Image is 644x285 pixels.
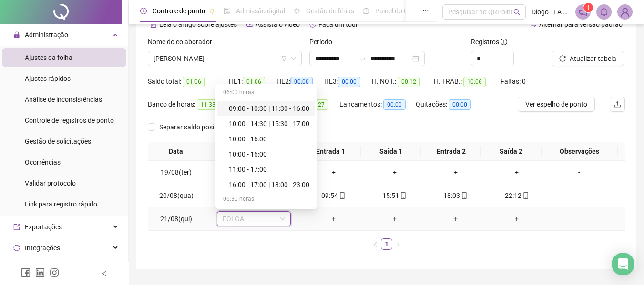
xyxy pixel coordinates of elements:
span: mobile [338,192,346,199]
a: 1 [381,239,392,249]
span: swap-right [359,55,367,62]
span: mobile [521,192,529,199]
span: history [309,21,316,28]
span: Exportações [25,223,62,231]
div: + [490,167,543,177]
sup: 1 [583,3,593,12]
div: - [551,214,607,224]
span: Controle de registros de ponto [25,117,114,124]
span: mobile [460,192,468,199]
li: 1 [381,238,392,250]
div: + [368,167,421,177]
span: down [280,216,286,222]
span: Observações [545,146,614,157]
div: Open Intercom Messenger [612,253,634,275]
span: file-text [150,21,157,28]
span: sun [294,8,300,14]
div: H. NOT.: [372,76,434,87]
li: Próxima página [392,238,404,250]
button: left [369,238,381,250]
span: Gestão de férias [306,7,354,15]
span: 19/08(ter) [161,168,192,176]
span: filter [281,56,287,61]
div: 22:12 [490,190,543,201]
span: 10:06 [463,77,486,87]
div: + [307,167,360,177]
div: 11:00 - 17:00 [217,162,315,177]
span: Ver espelho de ponto [525,99,587,109]
th: Jornadas [204,142,301,161]
span: 20/08(qua) [159,192,194,199]
span: 00:00 [383,99,406,110]
img: 77891 [618,5,632,19]
button: right [392,238,404,250]
div: 10:00 - 14:30 | 15:30 - 17:00 [217,116,315,131]
label: Nome do colaborador [148,37,218,47]
span: 01:06 [243,77,265,87]
span: Alternar para versão padrão [539,20,623,28]
th: Observações [542,142,618,161]
span: Ocorrências [25,158,61,166]
span: linkedin [35,268,45,277]
span: Ajustes rápidos [25,75,71,82]
span: Integrações [25,244,60,252]
span: instagram [50,268,59,277]
span: Faltas: 0 [501,78,526,85]
span: 01:06 [183,77,205,87]
th: Data [148,142,204,161]
span: Validar protocolo [25,179,76,187]
div: + [429,214,482,224]
span: left [101,270,108,277]
span: Controle de ponto [153,7,205,15]
div: 18:03 [429,190,482,201]
span: export [13,224,20,230]
span: facebook [21,268,31,277]
div: + [429,167,482,177]
span: reload [559,55,566,62]
div: HE 1: [229,76,276,87]
th: Entrada 2 [421,142,481,161]
span: bell [600,8,608,16]
th: Saída 1 [361,142,421,161]
span: search [513,9,521,16]
button: Ver espelho de ponto [518,97,595,112]
div: 06:30 horas [217,192,315,207]
div: - [551,190,607,201]
span: pushpin [209,9,215,14]
label: Período [309,37,338,47]
span: youtube [246,21,253,28]
span: Separar saldo positivo e negativo? [155,122,264,132]
span: 00:00 [449,99,471,110]
span: GABRIEL NICOLAS TELES MOURÃO [153,51,296,66]
span: 11:33 [197,99,219,110]
span: Link para registro rápido [25,200,97,208]
div: 11:00 - 17:00 [229,164,309,175]
span: Registros [471,37,507,47]
span: upload [613,100,621,108]
div: 10:00 - 14:30 | 15:30 - 17:00 [229,118,309,129]
div: H. TRAB.: [434,76,501,87]
span: Administração [25,31,68,39]
span: clock-circle [140,8,147,14]
span: mobile [399,192,407,199]
span: Ajustes da folha [25,54,72,61]
div: Quitações: [416,99,482,110]
div: 09:54 [307,190,360,201]
span: Leia o artigo sobre ajustes [159,20,237,28]
span: Gestão de solicitações [25,138,91,145]
span: right [395,242,401,247]
div: Lançamentos: [339,99,416,110]
div: 10:00 - 16:00 [217,147,315,162]
div: 10:00 - 16:00 [217,131,315,147]
span: Painel do DP [375,7,412,15]
div: 09:00 - 10:30 | 11:30 - 16:00 [217,101,315,116]
button: Atualizar tabela [552,51,624,66]
span: file-done [224,8,230,14]
span: sync [13,245,20,251]
div: HE 3: [324,76,372,87]
span: dashboard [363,8,369,14]
div: 16:00 - 17:00 | 18:00 - 23:00 [217,177,315,192]
div: Banco de horas: [148,99,229,110]
div: + [368,214,421,224]
div: 10:00 - 16:00 [229,149,309,159]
